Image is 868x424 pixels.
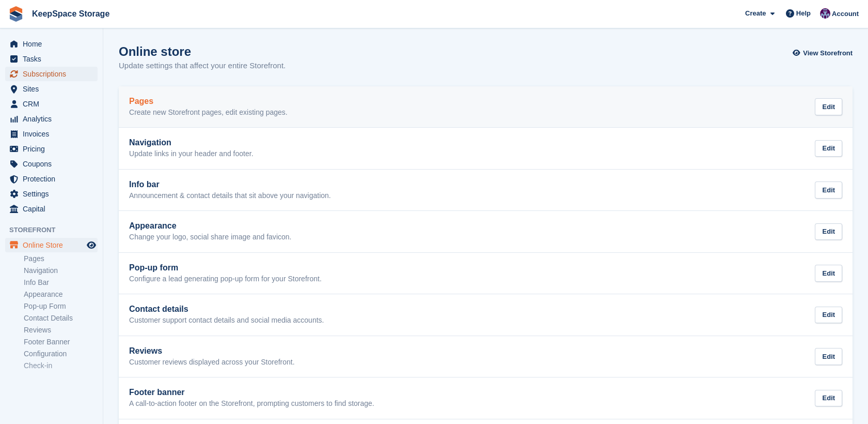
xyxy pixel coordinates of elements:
[23,187,85,201] span: Settings
[23,52,85,66] span: Tasks
[815,98,842,115] div: Edit
[9,225,103,235] span: Storefront
[5,82,98,96] a: menu
[5,142,98,156] a: menu
[24,325,98,335] a: Reviews
[23,142,85,156] span: Pricing
[24,349,98,359] a: Configuration
[815,140,842,157] div: Edit
[795,44,853,62] a: View Storefront
[24,290,98,299] a: Appearance
[24,278,98,287] a: Info Bar
[5,172,98,186] a: menu
[129,305,324,314] h2: Contact details
[129,180,331,189] h2: Info bar
[23,127,85,141] span: Invoices
[5,238,98,252] a: menu
[119,86,853,128] a: Pages Create new Storefront pages, edit existing pages. Edit
[820,8,830,19] img: Charlotte Jobling
[23,97,85,111] span: CRM
[8,6,24,22] img: stora-icon-8386f47178a22dfd0bd8f6a31ec36ba5ce8667c1dd55bd0f319d3a0aa187defe.svg
[5,67,98,81] a: menu
[796,8,811,19] span: Help
[129,346,295,356] h2: Reviews
[129,191,331,201] p: Announcement & contact details that sit above your navigation.
[129,275,322,284] p: Configure a lead generating pop-up form for your Storefront.
[5,157,98,171] a: menu
[24,361,98,371] a: Check-in
[129,138,254,147] h2: Navigation
[745,8,766,19] span: Create
[23,82,85,96] span: Sites
[23,157,85,171] span: Coupons
[129,97,288,106] h2: Pages
[129,149,254,159] p: Update links in your header and footer.
[815,390,842,407] div: Edit
[5,52,98,66] a: menu
[119,377,853,419] a: Footer banner A call-to-action footer on the Storefront, prompting customers to find storage. Edit
[119,170,853,211] a: Info bar Announcement & contact details that sit above your navigation. Edit
[815,181,842,199] div: Edit
[815,223,842,240] div: Edit
[24,254,98,264] a: Pages
[23,238,85,252] span: Online Store
[129,233,291,242] p: Change your logo, social share image and favicon.
[23,112,85,126] span: Analytics
[28,5,114,22] a: KeepSpace Storage
[23,67,85,81] span: Subscriptions
[5,202,98,216] a: menu
[5,97,98,111] a: menu
[24,266,98,276] a: Navigation
[119,44,286,58] h1: Online store
[24,301,98,311] a: Pop-up Form
[119,60,286,72] p: Update settings that affect your entire Storefront.
[129,263,322,272] h2: Pop-up form
[129,399,374,408] p: A call-to-action footer on the Storefront, prompting customers to find storage.
[129,316,324,325] p: Customer support contact details and social media accounts.
[24,337,98,347] a: Footer Banner
[119,211,853,252] a: Appearance Change your logo, social share image and favicon. Edit
[23,202,85,216] span: Capital
[5,127,98,141] a: menu
[832,9,859,19] span: Account
[23,37,85,51] span: Home
[815,348,842,365] div: Edit
[119,128,853,169] a: Navigation Update links in your header and footer. Edit
[129,221,291,231] h2: Appearance
[5,187,98,201] a: menu
[23,172,85,186] span: Protection
[24,313,98,323] a: Contact Details
[129,358,295,367] p: Customer reviews displayed across your Storefront.
[119,294,853,336] a: Contact details Customer support contact details and social media accounts. Edit
[815,265,842,282] div: Edit
[129,388,374,397] h2: Footer banner
[85,239,98,251] a: Preview store
[815,307,842,324] div: Edit
[119,253,853,294] a: Pop-up form Configure a lead generating pop-up form for your Storefront. Edit
[5,37,98,51] a: menu
[803,48,853,58] span: View Storefront
[5,112,98,126] a: menu
[129,108,288,117] p: Create new Storefront pages, edit existing pages.
[119,336,853,377] a: Reviews Customer reviews displayed across your Storefront. Edit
